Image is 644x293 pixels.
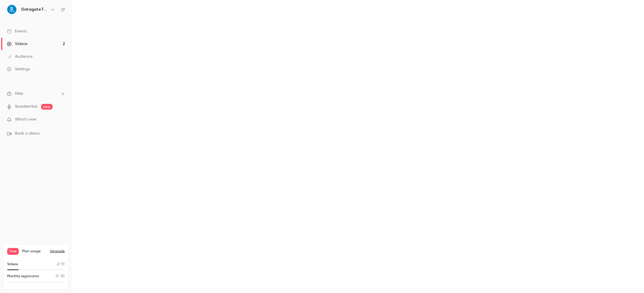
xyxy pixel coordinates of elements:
span: Help [15,91,23,97]
div: v 4.0.24 [16,9,28,14]
span: Book a demo [15,131,40,137]
div: Keywords by Traffic [64,34,97,38]
div: Events [7,28,27,34]
div: Settings [7,66,30,72]
img: DatagateTelecomBilling [7,5,16,14]
div: Audience [7,54,32,59]
img: website_grey.svg [9,15,14,20]
p: Monthly registrants [7,274,39,279]
img: tab_domain_overview_orange.svg [16,33,20,38]
span: new [41,104,53,110]
a: SpeakerHub [15,104,38,110]
div: Domain: [DOMAIN_NAME] [15,15,63,20]
span: What's new [15,117,37,123]
p: / 10 [57,262,65,267]
span: Free [7,248,19,255]
div: Domain Overview [22,34,51,38]
img: tab_keywords_by_traffic_grey.svg [57,33,62,38]
h6: DatagateTelecomBilling [21,7,48,12]
img: logo_orange.svg [9,9,14,14]
iframe: Noticeable Trigger [58,117,65,122]
div: Videos [7,41,27,47]
span: 0 [56,275,58,278]
p: / 30 [56,274,65,279]
p: Videos [7,262,18,267]
button: Upgrade [50,249,65,254]
span: 2 [57,263,59,266]
span: Plan usage [22,249,47,254]
li: help-dropdown-opener [7,91,65,97]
